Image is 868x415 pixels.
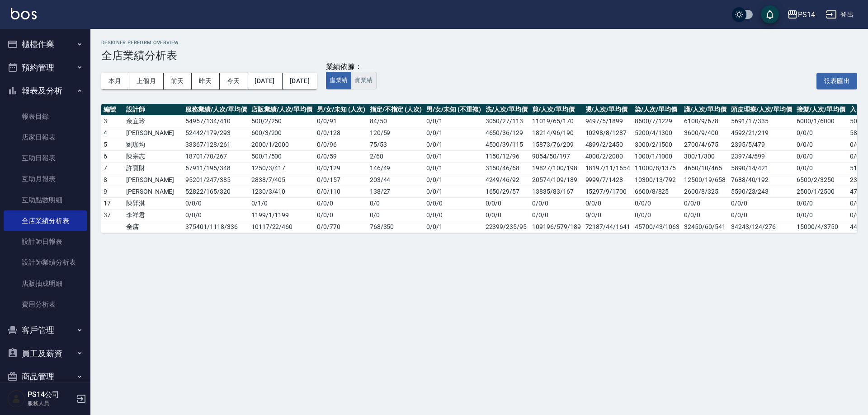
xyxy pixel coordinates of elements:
td: 33367 / 128 / 261 [183,139,249,150]
td: 3050/27/113 [483,115,530,127]
td: 3000/2/1500 [632,139,682,150]
td: 4899/2/2450 [583,139,632,150]
td: 500 / 1 / 500 [249,150,315,162]
td: 0 / 0 / 1 [424,150,483,162]
td: 72187/44/1641 [583,221,632,233]
button: [DATE] [247,73,282,89]
td: 500 / 2 / 250 [249,115,315,127]
td: [PERSON_NAME] [124,127,183,139]
td: 67911 / 195 / 348 [183,162,249,174]
td: 0/0/0 [583,197,632,209]
td: 6000/1/6000 [794,115,848,127]
td: 0 / 0 / 0 [424,209,483,221]
td: 5 [101,139,124,150]
h3: 全店業績分析表 [101,49,857,62]
td: 11019/65/170 [530,115,583,127]
td: 3600/9/400 [682,127,729,139]
a: 設計師日報表 [4,231,87,252]
td: 52442 / 179 / 293 [183,127,249,139]
td: 0 / 0 / 91 [315,115,367,127]
td: 0/0/0 [583,209,632,221]
td: 0/0/0 [632,197,682,209]
td: 6500/2/3250 [794,174,848,186]
td: 109196/579/189 [530,221,583,233]
td: 13835/83/167 [530,186,583,197]
td: 0 / 0 / 0 [183,197,249,209]
a: 設計師業績分析表 [4,252,87,273]
td: 0 / 0 [368,197,424,209]
td: 0/0/0 [530,197,583,209]
td: 6 [101,150,124,162]
td: 5890/14/421 [729,162,794,174]
td: 10117 / 22 / 460 [249,221,315,233]
button: 登出 [822,6,857,23]
td: 0/0/0 [729,197,794,209]
td: 768 / 350 [368,221,424,233]
a: 店販抽成明細 [4,273,87,294]
td: 375401 / 1118 / 336 [183,221,249,233]
td: 1250 / 3 / 417 [249,162,315,174]
th: 指定/不指定 (人次) [368,104,424,116]
div: 業績依據： [326,62,376,72]
a: 店家日報表 [4,127,87,148]
th: 設計師 [124,104,183,116]
td: 1000/1/1000 [632,150,682,162]
td: 0/0/0 [530,209,583,221]
td: 劉珈均 [124,139,183,150]
td: 余宜玲 [124,115,183,127]
td: [PERSON_NAME] [124,186,183,197]
td: 120 / 59 [368,127,424,139]
td: 17 [101,197,124,209]
td: 54957 / 134 / 410 [183,115,249,127]
a: 互助月報表 [4,168,87,189]
td: 0 / 1 / 0 [249,197,315,209]
td: 2395/5/479 [729,139,794,150]
td: 2000 / 1 / 2000 [249,139,315,150]
td: 6600/8/825 [632,186,682,197]
a: 互助點數明細 [4,190,87,210]
button: 今天 [220,73,248,89]
td: 95201 / 247 / 385 [183,174,249,186]
td: 0 / 0 / 128 [315,127,367,139]
td: 0 / 0 / 0 [183,209,249,221]
th: 燙/人次/單均價 [583,104,632,116]
td: 4650/10/465 [682,162,729,174]
td: 203 / 44 [368,174,424,186]
td: 4500/39/115 [483,139,530,150]
td: 3150/46/68 [483,162,530,174]
td: 0 / 0 / 0 [315,209,367,221]
th: 染/人次/單均價 [632,104,682,116]
button: 昨天 [192,73,220,89]
td: 20574/109/189 [530,174,583,186]
td: 22399/235/95 [483,221,530,233]
button: 預約管理 [4,56,87,79]
td: 0 / 0 / 1 [424,174,483,186]
td: 李祥君 [124,209,183,221]
img: Person [7,390,25,408]
button: 本月 [101,73,129,89]
td: 2838 / 7 / 405 [249,174,315,186]
td: 18701 / 70 / 267 [183,150,249,162]
a: 互助日報表 [4,148,87,168]
td: 300/1/300 [682,150,729,162]
td: 75 / 53 [368,139,424,150]
td: 2 / 68 [368,150,424,162]
a: 報表目錄 [4,106,87,127]
th: 服務業績/人次/單均價 [183,104,249,116]
td: 7688/40/192 [729,174,794,186]
th: 男/女/未知 (不重複) [424,104,483,116]
td: 1150/12/96 [483,150,530,162]
td: 10298/8/1287 [583,127,632,139]
img: Logo [11,8,37,19]
td: 0 / 0 / 96 [315,139,367,150]
td: 34243/124/276 [729,221,794,233]
td: 0/0/0 [794,139,848,150]
td: 18197/11/1654 [583,162,632,174]
td: 9 [101,186,124,197]
div: PS14 [798,9,815,20]
td: 15297/9/1700 [583,186,632,197]
td: 15873/76/209 [530,139,583,150]
td: 19827/100/198 [530,162,583,174]
button: PS14 [783,5,819,24]
th: 剪/人次/單均價 [530,104,583,116]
